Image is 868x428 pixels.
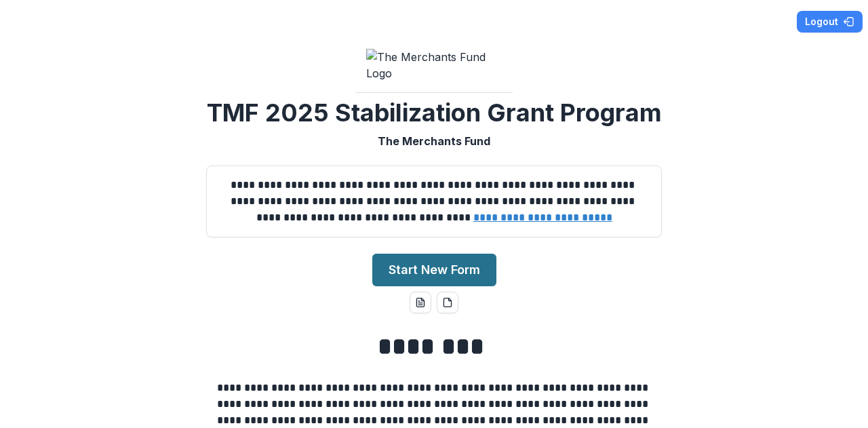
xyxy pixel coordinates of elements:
[366,49,502,81] img: The Merchants Fund Logo
[797,11,863,33] button: Logout
[437,292,458,313] button: pdf-download
[410,292,431,313] button: word-download
[378,133,490,149] p: The Merchants Fund
[372,254,496,286] button: Start New Form
[207,98,662,128] h2: TMF 2025 Stabilization Grant Program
